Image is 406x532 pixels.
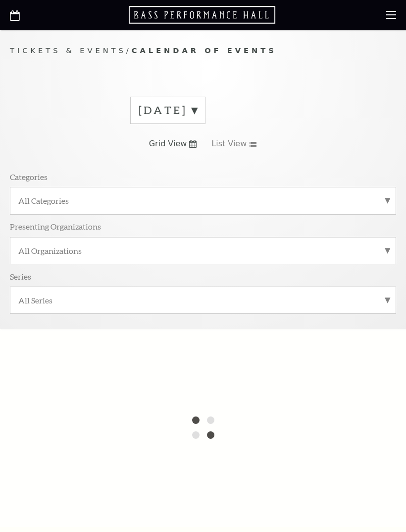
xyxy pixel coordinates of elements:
p: Series [10,271,31,282]
span: Grid View [149,138,187,149]
p: Presenting Organizations [10,221,101,232]
p: Categories [10,172,48,182]
label: [DATE] [139,103,197,118]
label: All Categories [18,195,388,206]
label: All Organizations [18,245,388,256]
p: / [10,45,396,57]
span: List View [211,138,247,149]
span: Calendar of Events [132,46,277,55]
label: All Series [18,295,388,305]
span: Tickets & Events [10,46,126,55]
